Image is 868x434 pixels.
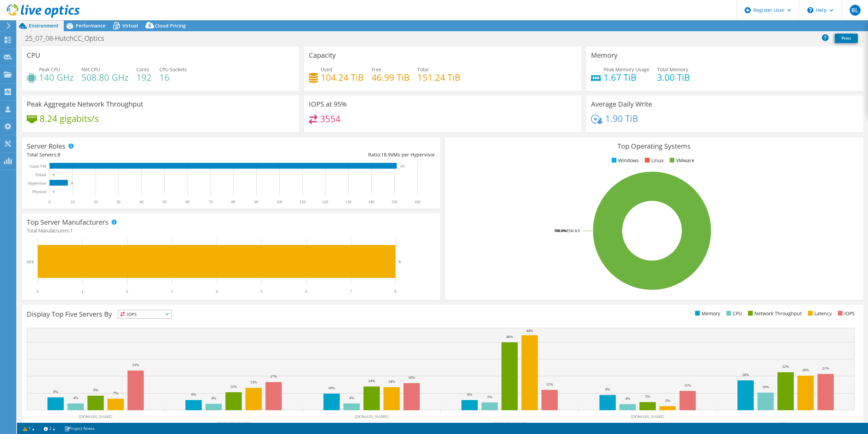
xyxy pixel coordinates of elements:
h4: 1.90 TiB [605,115,638,122]
text: 16% [408,375,415,379]
span: Virtual [122,22,138,29]
text: 8% [53,390,58,394]
text: 44% [526,328,533,333]
a: 1 [18,424,39,433]
h4: 3.00 TiB [657,74,690,81]
li: Windows [610,157,639,164]
span: Used [321,66,332,73]
span: BL [850,5,861,16]
text: [DOMAIN_NAME] [355,414,389,419]
li: Latency [806,310,832,317]
text: 22% [782,364,789,369]
text: 10 [71,200,75,204]
text: Guest VM [29,164,46,169]
text: 160 [414,200,420,204]
text: 50 [162,200,166,204]
text: 6 [305,289,307,294]
h4: 8.24 gigabits/s [40,115,99,122]
li: Linux [643,157,664,164]
h3: Average Daily Write [591,100,652,108]
text: 30 [116,200,120,204]
text: [DOMAIN_NAME] [217,421,251,426]
text: 11% [684,383,691,387]
text: 110 [299,200,305,204]
text: 20% [802,368,809,372]
text: Virtual [35,172,46,177]
text: 6% [467,392,472,396]
text: 4% [73,396,78,400]
text: 8 [399,260,401,264]
h3: CPU [27,52,40,59]
text: 100 [276,200,282,204]
li: IOPS [836,310,855,317]
text: HPE [26,260,34,264]
h4: 1.67 TiB [604,74,649,81]
li: CPU [725,310,742,317]
text: 12% [546,382,553,386]
text: Other [781,421,790,426]
text: 10% [762,385,769,389]
h4: 508.80 GHz [81,74,129,81]
text: 2% [665,398,670,402]
text: 40% [506,335,513,339]
span: 1 [70,227,73,234]
text: 9% [605,387,610,391]
span: Peak Memory Usage [604,66,649,73]
text: 8 [71,182,73,185]
text: 13% [250,380,257,384]
text: 3 [171,289,173,294]
text: 5% [487,395,492,399]
h1: 25_07_08-HutchCC_Optics [22,35,115,42]
span: Total [417,66,429,73]
text: 1 [81,289,83,294]
text: 7% [113,391,118,395]
text: 7 [350,289,352,294]
li: VMware [668,157,694,164]
text: 0 [53,190,55,193]
span: Net CPU [81,66,100,73]
text: 0 [37,289,39,294]
text: 5 [260,289,262,294]
text: 23% [132,363,139,367]
tspan: 100.0% [554,228,567,233]
text: 4% [211,396,216,400]
span: Cloud Pricing [155,22,186,29]
text: 150 [391,200,397,204]
span: CPU Sockets [159,66,187,73]
h3: Top Server Manufacturers [27,219,108,226]
text: 120 [322,200,328,204]
text: 14% [368,379,375,383]
h4: 140 GHz [39,74,74,81]
text: [DOMAIN_NAME] [493,421,527,426]
text: 14% [388,379,395,383]
span: 8 [58,151,60,158]
text: 18% [742,373,749,377]
span: Cores [136,66,149,73]
text: 0 [53,173,55,176]
span: Performance [76,22,105,29]
text: 5% [645,394,650,398]
h4: 46.99 TiB [372,74,410,81]
text: 8 [394,289,396,294]
h3: Top Operating Systems [450,143,858,150]
text: 90 [254,200,258,204]
span: Free [372,66,381,73]
h3: Memory [591,52,617,59]
text: 60 [185,200,190,204]
text: Physical [32,189,46,194]
text: 17% [270,374,277,378]
text: 11% [230,384,237,389]
h3: Server Roles [27,143,65,150]
h3: IOPS at 95% [309,100,347,108]
a: Print [835,34,858,43]
text: 80 [231,200,235,204]
a: 2 [39,424,60,433]
span: Total Memory [657,66,688,73]
text: 6% [191,392,196,396]
text: 4% [349,396,354,400]
text: 40 [139,200,143,204]
text: 140 [368,200,374,204]
text: 10% [328,386,335,390]
li: Memory [693,310,720,317]
text: 9% [93,388,98,392]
